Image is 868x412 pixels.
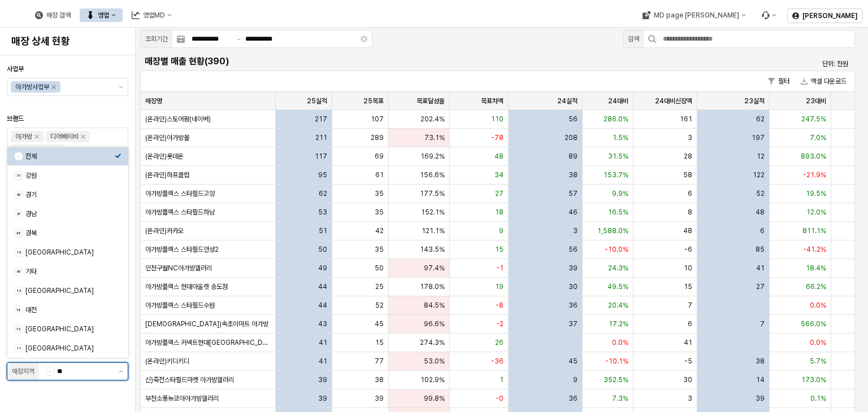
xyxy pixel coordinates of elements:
div: 영업 [98,11,109,19]
div: 검색 [628,33,639,45]
span: 인천구월NC아가방갤러리 [145,264,212,273]
span: 202.4% [420,115,445,124]
div: Remove 아가방 [34,134,39,139]
span: 1.5% [613,133,628,142]
span: 247.5% [801,115,826,124]
div: 매장 검색 [46,11,71,19]
span: 48 [756,208,765,217]
span: 16 [15,306,23,314]
span: 153.7% [604,170,628,179]
div: [GEOGRAPHIC_DATA] [25,344,115,353]
p: [PERSON_NAME] [802,11,857,20]
span: 35 [375,245,384,254]
span: 10 [684,264,692,273]
span: 28 [684,152,692,161]
span: 41 [319,338,327,347]
span: 289 [371,133,384,142]
span: (온라인)스토어팜(네이버) [145,115,211,124]
span: 3 [688,133,692,142]
span: 42 [375,226,384,235]
h4: 매장 상세 현황 [11,36,124,47]
span: -1 [496,264,504,273]
span: 95 [318,170,327,179]
span: 893.0% [801,152,826,161]
span: 211 [315,133,327,142]
span: 25 [375,282,384,291]
div: Menu item 6 [754,8,783,22]
span: 9 [573,375,578,384]
span: 아가방플렉스 커넥트현대[GEOGRAPHIC_DATA] [145,338,271,347]
span: 39 [318,375,327,384]
span: 31 [15,172,23,179]
span: 37 [15,210,23,218]
span: -78 [491,133,504,142]
span: 43 [318,319,327,328]
div: [GEOGRAPHIC_DATA] [25,286,115,295]
div: 매장 검색 [28,8,77,22]
span: 6 [760,226,765,235]
div: 강원 [25,171,115,180]
span: -36 [491,357,504,366]
span: 9.9% [612,189,628,198]
span: 9 [499,226,504,235]
span: 26 [495,338,504,347]
div: 기타 [25,267,115,276]
span: 아가방플렉스 스타필드안성2 [145,245,219,254]
span: - [46,367,54,375]
span: 286.0% [604,115,628,124]
span: 부천소풍뉴코아아가방갤러리 [145,394,219,403]
span: 20.4% [608,301,628,310]
span: 173.0% [801,375,826,384]
div: Select an option [7,147,128,358]
span: (온라인)키디키디 [145,357,189,366]
span: 52 [756,189,765,198]
div: Remove 아가방사업부 [51,85,56,89]
span: 50 [375,264,384,273]
span: -8 [496,301,504,310]
span: 24.3% [608,264,628,273]
button: 제안 사항 표시 [114,78,128,95]
span: 46 [568,208,578,217]
div: 영업MD [143,11,165,19]
span: 197 [752,133,765,142]
span: -10.1% [605,357,628,366]
span: -0 [496,394,504,403]
span: 1,588.0% [597,226,628,235]
span: 11 [15,344,23,352]
div: 냅베이비(공통) [15,144,54,156]
span: 48 [683,226,692,235]
span: 44 [318,282,327,291]
span: 36 [568,394,578,403]
span: 아가방플렉스 스타필드수원 [145,301,215,310]
span: 143.5% [420,245,445,254]
span: 00 [15,268,23,275]
span: 19.5% [806,189,826,198]
span: 156.6% [420,170,445,179]
span: -41.2% [803,245,826,254]
button: 제안 사항 표시 [114,363,128,380]
span: 122 [753,170,765,179]
span: 39 [318,394,327,403]
span: 117 [315,152,327,161]
span: 7.3% [612,394,628,403]
span: 62 [756,115,765,124]
span: 7 [760,319,765,328]
span: 56 [568,115,578,124]
span: 15 [15,248,23,256]
span: 15 [684,282,692,291]
span: 99.8% [424,394,445,403]
p: 단위: 천원 [743,59,848,69]
span: 14 [756,375,765,384]
div: [GEOGRAPHIC_DATA] [25,325,115,334]
span: 97.4% [424,264,445,273]
span: 58 [683,170,692,179]
span: (온라인)카카오 [145,226,184,235]
span: 49 [318,264,327,273]
span: 52 [375,301,384,310]
span: -6 [684,245,692,254]
span: 208 [565,133,578,142]
span: 36 [568,301,578,310]
div: 경북 [25,229,115,238]
span: 사업부 [7,65,24,73]
span: 96.6% [424,319,445,328]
